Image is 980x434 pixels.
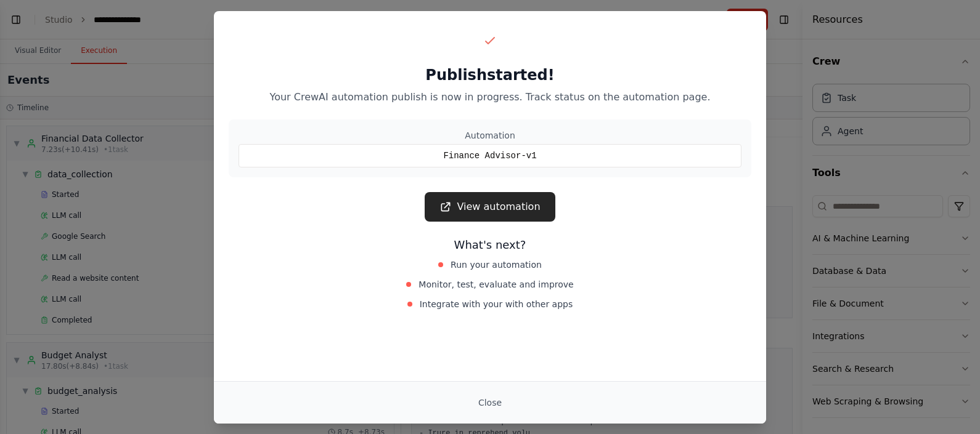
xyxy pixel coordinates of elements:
p: Your CrewAI automation publish is now in progress. Track status on the automation page. [229,90,751,105]
button: Close [468,392,512,414]
a: View automation [425,192,555,222]
div: Finance Advisor-v1 [239,144,741,167]
div: Automation [239,129,741,142]
span: Run your automation [451,259,542,271]
span: Integrate with your with other apps [420,298,573,310]
h3: What's next? [229,236,751,254]
h2: Publish started! [229,65,751,85]
span: Monitor, test, evaluate and improve [419,278,573,291]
